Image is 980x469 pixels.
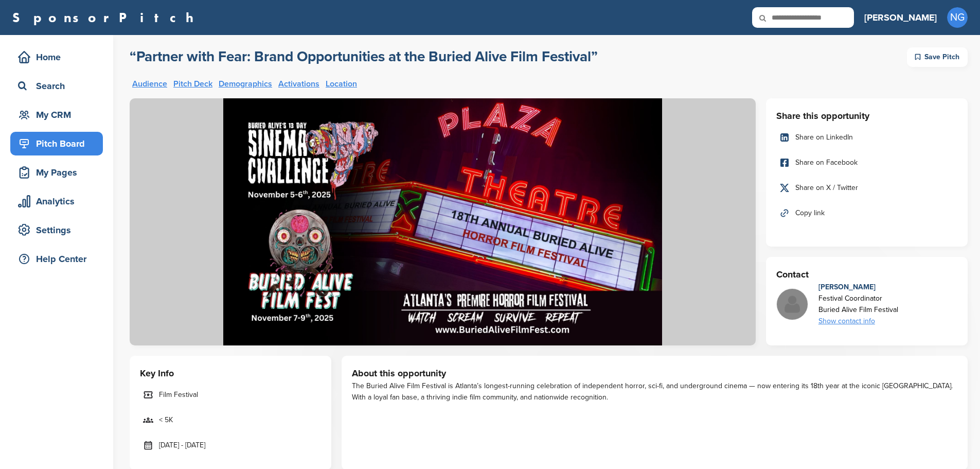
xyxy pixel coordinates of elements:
[219,80,272,88] a: Demographics
[818,316,898,327] div: Show contact info
[776,202,957,224] a: Copy link
[130,98,756,345] img: Sponsorpitch &
[130,47,598,66] h2: “Partner with Fear: Brand Opportunities at the Buried Alive Film Festival”
[907,47,968,67] div: Save Pitch
[776,127,957,148] a: Share on LinkedIn
[278,80,319,88] a: Activations
[15,134,103,153] div: Pitch Board
[818,293,898,304] div: Festival Coordinator
[776,177,957,199] a: Share on X / Twitter
[159,389,198,401] span: Film Festival
[777,289,808,320] img: Missing
[864,10,937,25] h3: [PERSON_NAME]
[15,192,103,211] div: Analytics
[795,182,858,194] span: Share on X / Twitter
[947,7,968,28] span: NG
[776,267,957,282] h3: Contact
[326,80,357,88] a: Location
[130,47,598,67] a: “Partner with Fear: Brand Opportunities at the Buried Alive Film Festival”
[818,282,898,293] div: [PERSON_NAME]
[15,77,103,95] div: Search
[15,106,103,124] div: My CRM
[159,440,205,451] span: [DATE] - [DATE]
[10,189,103,213] a: Analytics
[159,414,173,426] span: < 5K
[140,366,321,380] h3: Key Info
[10,218,103,242] a: Settings
[10,103,103,127] a: My CRM
[10,45,103,69] a: Home
[795,207,825,219] span: Copy link
[10,74,103,98] a: Search
[15,163,103,182] div: My Pages
[795,157,858,168] span: Share on Facebook
[818,304,898,316] div: Buried Alive Film Festival
[10,132,103,155] a: Pitch Board
[15,250,103,268] div: Help Center
[173,80,212,88] a: Pitch Deck
[12,11,200,24] a: SponsorPitch
[15,48,103,66] div: Home
[352,380,957,403] div: The Buried Alive Film Festival is Atlanta’s longest-running celebration of independent horror, sc...
[132,80,167,88] a: Audience
[10,247,103,271] a: Help Center
[795,132,853,143] span: Share on LinkedIn
[776,152,957,173] a: Share on Facebook
[776,109,957,123] h3: Share this opportunity
[352,366,957,380] h3: About this opportunity
[15,221,103,239] div: Settings
[10,161,103,184] a: My Pages
[864,6,937,29] a: [PERSON_NAME]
